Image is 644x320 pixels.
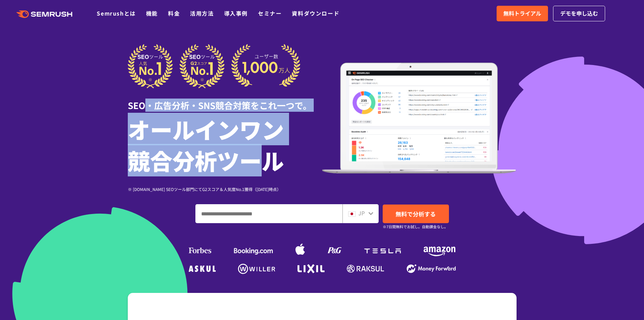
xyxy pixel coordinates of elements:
[224,9,248,17] a: 導入事例
[383,205,449,223] a: 無料で分析する
[503,9,541,18] span: 無料トライアル
[497,6,548,21] a: 無料トライアル
[168,9,180,17] a: 料金
[97,9,136,17] a: Semrushとは
[128,88,322,112] div: SEO・広告分析・SNS競合対策をこれ一つで。
[258,9,282,17] a: セミナー
[358,209,365,217] span: JP
[190,9,214,17] a: 活用方法
[553,6,605,21] a: デモを申し込む
[292,9,339,17] a: 資料ダウンロード
[146,9,158,17] a: 機能
[560,9,598,18] span: デモを申し込む
[383,223,448,230] small: ※7日間無料でお試し。自動課金なし。
[396,210,436,218] span: 無料で分析する
[128,186,322,192] div: ※ [DOMAIN_NAME] SEOツール部門にてG2スコア＆人気度No.1獲得（[DATE]時点）
[128,113,322,176] h1: オールインワン 競合分析ツール
[196,205,342,223] input: ドメイン、キーワードまたはURLを入力してください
